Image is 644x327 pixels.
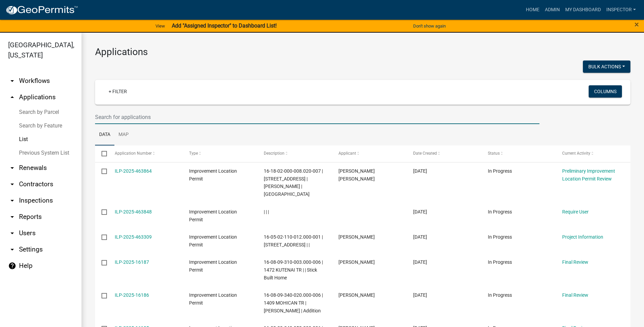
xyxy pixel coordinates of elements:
[488,292,512,298] span: In Progress
[563,3,604,16] a: My Dashboard
[103,85,132,98] a: + Filter
[562,292,588,298] a: Final Review
[264,234,323,247] span: 16-05-02-110-012.000-001 | 6813 N OLD US HWY 421 | |
[338,292,375,298] span: Debbie Martin
[189,234,237,247] span: Improvement Location Permit
[189,168,237,182] span: Improvement Location Permit
[413,209,427,214] span: 08/14/2025
[95,46,630,58] h3: Applications
[115,234,152,240] a: ILP-2025-463309
[153,20,168,32] a: View
[634,20,639,29] button: Close
[115,259,149,265] a: ILP-2025-16187
[189,151,198,156] span: Type
[189,259,237,273] span: Improvement Location Permit
[413,259,427,265] span: 08/13/2025
[332,145,407,162] datatable-header-cell: Applicant
[8,213,16,221] i: arrow_drop_down
[189,292,237,306] span: Improvement Location Permit
[8,229,16,237] i: arrow_drop_down
[488,151,500,156] span: Status
[8,196,16,205] i: arrow_drop_down
[115,168,152,174] a: ILP-2025-463864
[8,245,16,254] i: arrow_drop_down
[115,292,149,298] a: ILP-2025-16186
[115,151,152,156] span: Application Number
[95,145,108,162] datatable-header-cell: Select
[583,61,630,73] button: Bulk Actions
[338,168,375,182] span: Edward Brian Freeman
[562,168,615,182] a: Preliminary Improvement Location Permit Review
[481,145,556,162] datatable-header-cell: Status
[95,110,539,124] input: Search for applications
[108,145,183,162] datatable-header-cell: Application Number
[114,124,133,146] a: Map
[115,209,152,214] a: ILP-2025-463848
[338,259,375,265] span: Sarah Eckert
[264,168,323,197] span: 16-18-02-000-008.020-007 | 11894 S STATE ROAD 3 | Edward B Freeman | Pole Barn
[8,180,16,188] i: arrow_drop_down
[562,259,588,265] a: Final Review
[172,22,277,29] strong: Add "Assigned Inspector" to Dashboard List!
[410,20,448,32] button: Don't show again
[8,262,16,270] i: help
[189,209,237,222] span: Improvement Location Permit
[523,3,542,16] a: Home
[338,234,375,240] span: Joseph W Fleener
[542,3,563,16] a: Admin
[562,234,603,240] a: Project Information
[589,85,622,98] button: Columns
[8,77,16,85] i: arrow_drop_down
[488,259,512,265] span: In Progress
[264,151,284,156] span: Description
[413,292,427,298] span: 08/12/2025
[8,93,16,101] i: arrow_drop_up
[562,151,590,156] span: Current Activity
[8,164,16,172] i: arrow_drop_down
[407,145,481,162] datatable-header-cell: Date Created
[604,3,639,16] a: Inspector
[413,151,437,156] span: Date Created
[488,234,512,240] span: In Progress
[488,168,512,174] span: In Progress
[634,20,639,29] span: ×
[413,234,427,240] span: 08/13/2025
[95,124,114,146] a: Data
[413,168,427,174] span: 08/14/2025
[562,209,589,214] a: Require User
[556,145,630,162] datatable-header-cell: Current Activity
[257,145,332,162] datatable-header-cell: Description
[183,145,257,162] datatable-header-cell: Type
[488,209,512,214] span: In Progress
[264,209,269,214] span: | | |
[264,292,323,313] span: 16-08-09-340-020.000-006 | 1409 MOHICAN TR | Kenneth Lumkuhl | Addition
[264,259,323,280] span: 16-08-09-310-003.000-006 | 1472 KUTENAI TR | | Stick Built Home
[338,151,356,156] span: Applicant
